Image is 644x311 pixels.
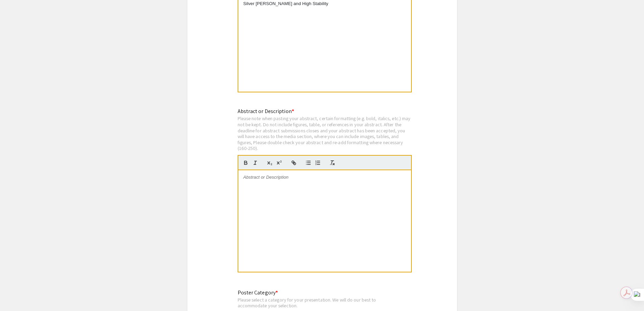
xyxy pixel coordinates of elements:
div: Please note when pasting your abstract, certain formatting (e.g. bold, italics, etc.) may not be ... [238,115,412,151]
mat-label: Poster Category [238,289,278,296]
mat-label: Abstract or Description [238,108,294,115]
iframe: Chat [5,281,29,306]
div: Please select a category for your presentation. We will do our best to accommodate your selection. [238,297,396,309]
